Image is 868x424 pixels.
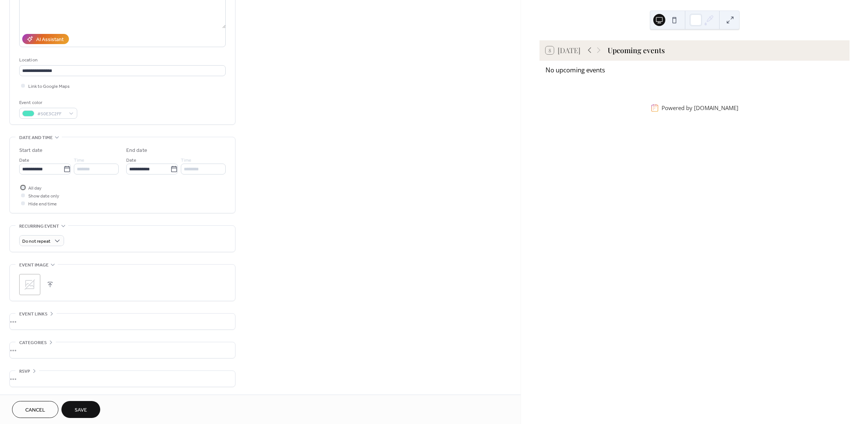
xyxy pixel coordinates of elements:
[25,406,45,414] span: Cancel
[694,104,738,112] a: [DOMAIN_NAME]
[19,310,47,318] span: Event links
[546,65,844,75] div: No upcoming events
[181,156,191,164] span: Time
[19,56,224,64] div: Location
[22,237,50,246] span: Do not repeat
[28,200,57,208] span: Hide end time
[28,192,59,200] span: Show date only
[19,274,40,295] div: ;
[37,110,65,118] span: #50E3C2FF
[19,99,76,107] div: Event color
[75,406,87,414] span: Save
[22,34,69,44] button: AI Assistant
[61,401,100,418] button: Save
[10,371,235,387] div: •••
[608,45,665,56] div: Upcoming events
[12,401,58,418] button: Cancel
[10,342,235,358] div: •••
[28,83,70,90] span: Link to Google Maps
[19,367,30,375] span: RSVP
[19,147,43,155] div: Start date
[19,222,59,230] span: Recurring event
[10,314,235,329] div: •••
[126,147,147,155] div: End date
[19,156,29,164] span: Date
[19,339,47,347] span: Categories
[36,36,64,44] div: AI Assistant
[662,104,738,112] div: Powered by
[126,156,136,164] span: Date
[19,134,53,142] span: Date and time
[28,184,41,192] span: All day
[19,261,49,269] span: Event image
[74,156,84,164] span: Time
